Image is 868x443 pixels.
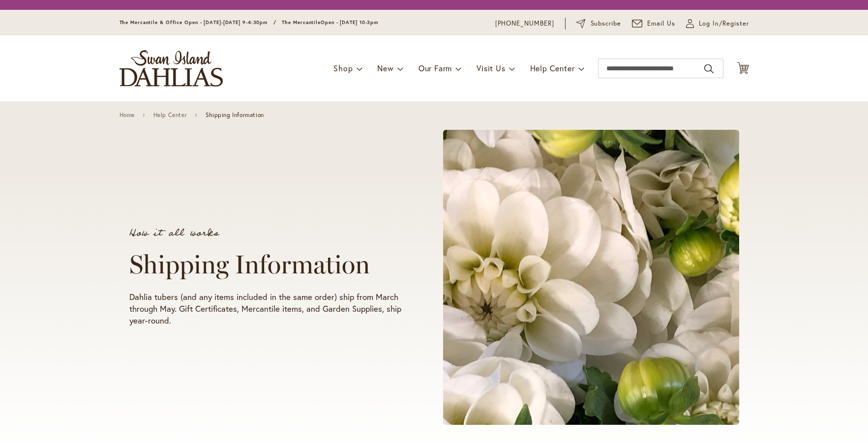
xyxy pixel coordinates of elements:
[120,19,321,26] span: The Mercantile & Office Open - [DATE]-[DATE] 9-4:30pm / The Mercantile
[477,63,505,73] span: Visit Us
[704,61,713,77] button: Search
[153,112,187,118] a: Help Center
[632,19,675,29] a: Email Us
[206,112,264,118] span: Shipping Information
[129,291,406,326] p: Dahlia tubers (and any items included in the same order) ship from March through May. Gift Certif...
[321,19,378,26] span: Open - [DATE] 10-3pm
[419,63,452,73] span: Our Farm
[647,19,675,29] span: Email Us
[686,19,749,29] a: Log In/Register
[699,19,749,29] span: Log In/Register
[333,63,353,73] span: Shop
[495,19,555,29] a: [PHONE_NUMBER]
[120,50,223,87] a: store logo
[120,112,135,118] a: Home
[576,19,621,29] a: Subscribe
[377,63,393,73] span: New
[129,228,406,238] p: How it all works
[530,63,575,73] span: Help Center
[591,19,622,29] span: Subscribe
[129,250,406,279] h1: Shipping Information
